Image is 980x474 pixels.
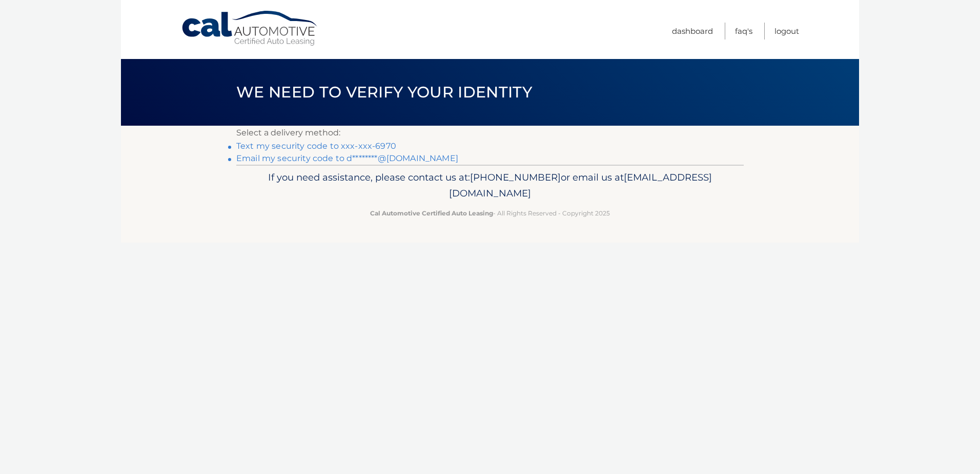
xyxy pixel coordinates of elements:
a: FAQ's [735,23,752,39]
strong: Cal Automotive Certified Auto Leasing [370,209,493,217]
p: If you need assistance, please contact us at: or email us at [243,169,737,202]
p: Select a delivery method: [236,126,744,140]
a: Logout [774,23,799,39]
a: Email my security code to d********@[DOMAIN_NAME] [236,153,458,163]
a: Cal Automotive [181,10,319,47]
a: Text my security code to xxx-xxx-6970 [236,141,396,151]
span: [PHONE_NUMBER] [470,171,561,183]
p: - All Rights Reserved - Copyright 2025 [243,208,737,219]
span: We need to verify your identity [236,83,532,102]
a: Dashboard [672,23,713,39]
